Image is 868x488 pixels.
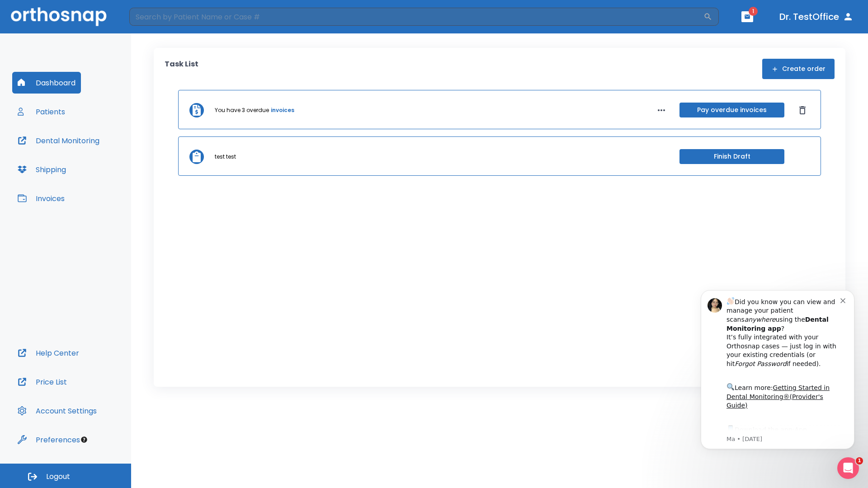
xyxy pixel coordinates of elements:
[129,8,703,26] input: Search by Patient Name or Case #
[856,457,863,465] span: 1
[12,130,105,151] button: Dental Monitoring
[215,153,236,161] p: test test
[271,106,294,114] a: invoices
[39,159,153,167] p: Message from Ma, sent 2w ago
[679,103,784,117] button: Pay overdue invoices
[679,149,784,164] button: Finish Draft
[795,103,810,117] button: Dismiss
[12,429,85,450] button: Preferences
[39,147,153,193] div: Download the app: | ​ Let us know if you need help getting started!
[687,277,868,464] iframe: Intercom notifications message
[215,106,269,114] p: You have 3 overdue
[12,188,70,209] button: Invoices
[12,159,71,180] button: Shipping
[837,457,859,479] iframe: Intercom live chat
[80,436,88,444] div: Tooltip anchor
[12,400,102,422] button: Account Settings
[749,7,758,16] span: 1
[39,150,120,166] a: App Store
[153,19,160,27] button: Dismiss notification
[12,342,85,364] button: Help Center
[12,101,71,122] button: Patients
[12,371,72,393] button: Price List
[12,72,81,94] button: Dashboard
[165,59,198,79] p: Task List
[11,7,107,26] img: Orthosnap
[762,59,835,79] button: Create order
[776,9,857,25] button: Dr. TestOffice
[46,472,70,482] span: Logout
